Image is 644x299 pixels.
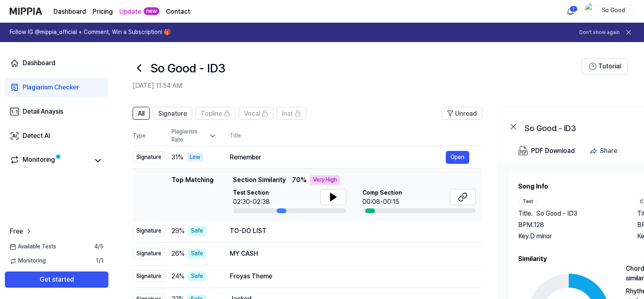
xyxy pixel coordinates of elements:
[119,7,141,17] a: Update
[230,126,482,146] th: Title
[10,28,171,36] h1: Follow IG @mippia_official + Comment, Win a Subscription! 🎁
[23,83,79,92] div: Plagiarism Checker
[518,209,533,218] span: Title .
[230,153,446,162] div: Remember
[10,227,33,236] a: Free
[188,226,206,236] div: Safe
[53,7,86,17] a: Dashboard
[244,109,260,119] span: Vocal
[597,6,629,15] div: So Good
[536,209,577,218] span: So Good - ID3
[230,249,469,259] div: MY CASH
[518,146,528,156] img: PDF Download
[455,109,477,119] span: Unread
[531,146,575,156] div: PDF Download
[282,109,293,119] span: Inst
[94,243,104,251] span: 4 / 5
[442,107,482,120] button: Unread
[230,226,469,236] div: TO-DO LIST
[23,58,55,68] div: Dashboard
[158,109,187,119] span: Signature
[583,4,634,18] button: profileSo Good
[233,197,270,207] div: 02:30-02:38
[172,175,214,213] div: Top Matching
[5,271,108,288] button: Get started
[292,175,307,185] span: 70 %
[166,7,190,17] a: Contact
[144,7,159,15] div: new
[362,189,402,197] span: Comp Section
[93,7,113,17] a: Pricing
[579,29,620,36] button: Don't show again
[586,143,624,159] button: Share
[96,257,104,265] span: 1 / 1
[5,78,108,97] a: Plagiarism Checker
[5,53,108,73] a: Dashboard
[138,109,144,119] span: All
[172,128,217,144] div: Plagiarism Rate
[133,248,165,260] div: Signature
[23,155,55,166] div: Monitoring
[582,58,628,74] button: Tutorial
[517,143,576,159] button: PDF Download
[10,243,56,251] span: Available Tests
[310,175,340,185] div: Very High
[150,59,225,76] h1: So Good - ID3
[133,225,165,237] div: Signature
[133,126,165,146] th: Type
[153,107,192,120] button: Signature
[133,107,150,120] button: All
[172,153,183,162] span: 31 %
[5,102,108,121] a: Detail Anaysis
[133,151,165,163] div: Signature
[23,131,50,141] div: Detect AI
[233,175,286,185] span: Section Similarity
[362,197,402,207] div: 00:08-00:15
[518,198,538,206] div: Test
[570,6,578,12] div: 1
[201,109,222,119] span: Topline
[10,257,46,265] span: Monitoring
[10,155,89,166] a: Monitoring
[239,107,273,120] button: Vocal
[188,271,206,281] div: Safe
[564,5,577,18] button: 알림1
[133,270,165,282] div: Signature
[566,6,575,16] img: 알림
[5,126,108,146] a: Detect AI
[23,107,63,117] div: Detail Anaysis
[518,231,621,241] div: Key. D minor
[133,81,582,91] h2: [DATE] 11:54 AM
[172,249,184,259] span: 26 %
[172,226,184,236] span: 29 %
[195,107,235,120] button: Topline
[10,227,23,236] span: Free
[277,107,306,120] button: Inst
[172,271,184,281] span: 24 %
[188,249,206,259] div: Safe
[230,271,469,281] div: Froyas Theme
[600,146,617,156] div: Share
[186,153,203,162] div: Low
[518,220,621,230] div: BPM. 128
[585,3,595,19] img: profile
[446,151,469,164] button: Open
[233,189,270,197] span: Test Section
